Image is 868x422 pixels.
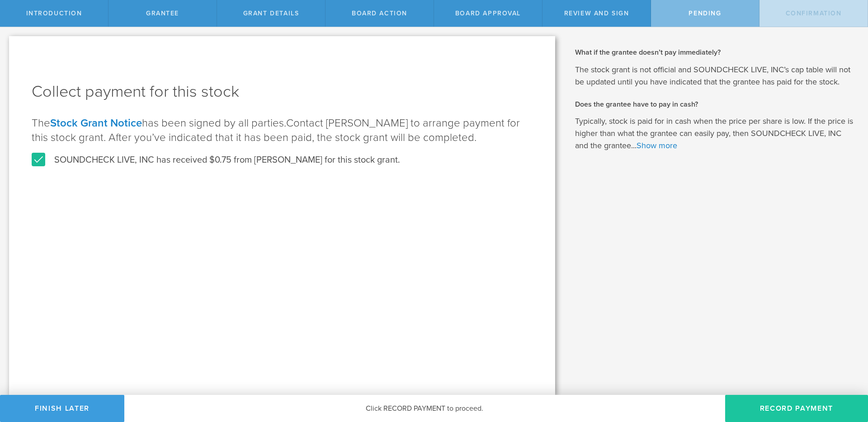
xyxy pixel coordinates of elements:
[637,141,677,150] a: Show more
[575,64,854,88] p: The stock grant is not official and SOUNDCHECK LIVE, INC’s cap table will not be updated until yo...
[575,99,854,109] h2: Does the grantee have to pay in cash?
[243,9,299,17] span: Grant Details
[455,9,521,17] span: Board Approval
[32,154,400,166] label: SOUNDCHECK LIVE, INC has received $0.75 from [PERSON_NAME] for this stock grant.
[786,9,842,17] span: Confirmation
[689,9,721,17] span: Pending
[50,117,142,130] a: Stock Grant Notice
[32,116,533,145] p: The has been signed by all parties.
[352,9,407,17] span: Board Action
[564,9,629,17] span: Review and Sign
[575,47,854,57] h2: What if the grantee doesn’t pay immediately?
[725,395,868,422] button: Record Payment
[366,404,483,413] span: Click RECORD PAYMENT to proceed.
[26,9,82,17] span: Introduction
[575,115,854,152] p: Typically, stock is paid for in cash when the price per share is low. If the price is higher than...
[32,81,533,103] h1: Collect payment for this stock
[146,9,179,17] span: Grantee
[823,352,868,395] iframe: Chat Widget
